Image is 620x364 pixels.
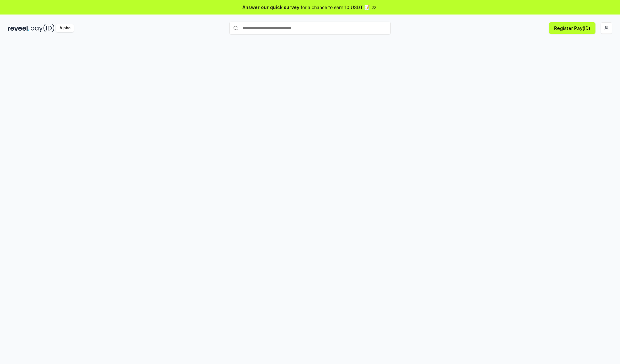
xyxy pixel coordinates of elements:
div: Alpha [56,24,74,32]
span: for a chance to earn 10 USDT 📝 [301,4,370,11]
img: pay_id [31,24,55,32]
button: Register Pay(ID) [549,22,595,34]
span: Answer our quick survey [243,4,299,11]
img: reveel_dark [8,24,29,32]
